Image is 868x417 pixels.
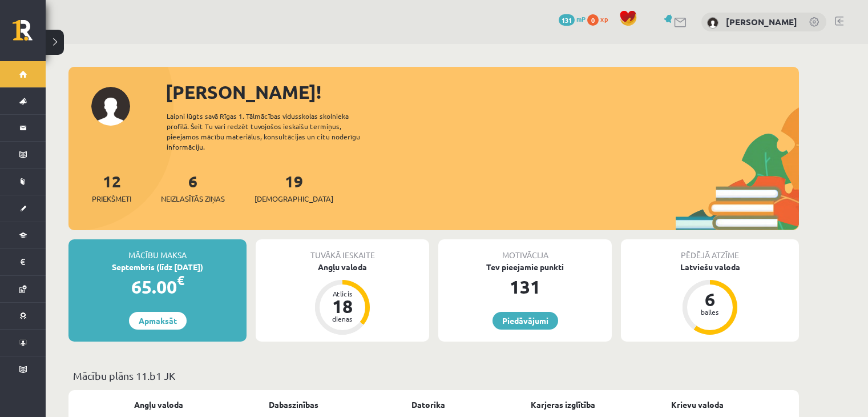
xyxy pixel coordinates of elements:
a: 0 xp [587,14,613,23]
div: 65.00 [68,273,247,300]
div: [PERSON_NAME]! [165,78,799,106]
a: Krievu valoda [671,399,724,411]
p: Mācību plāns 11.b1 JK [73,368,794,383]
a: Datorika [411,399,445,411]
div: Angļu valoda [256,261,429,273]
a: 19[DEMOGRAPHIC_DATA] [255,171,333,205]
div: 131 [438,273,612,300]
img: Laura Deksne [707,17,718,29]
div: Septembris (līdz [DATE]) [68,261,247,273]
a: [PERSON_NAME] [726,16,797,27]
a: Angļu valoda [134,399,183,411]
a: Piedāvājumi [492,312,558,330]
span: Neizlasītās ziņas [161,193,225,205]
a: Dabaszinības [269,399,318,411]
span: Priekšmeti [92,193,131,205]
a: Latviešu valoda 6 balles [621,261,799,336]
a: 131 mP [559,14,586,23]
div: Laipni lūgts savā Rīgas 1. Tālmācības vidusskolas skolnieka profilā. Šeit Tu vari redzēt tuvojošo... [167,111,380,152]
div: Mācību maksa [68,239,247,261]
span: € [177,272,184,288]
div: 6 [693,290,727,308]
a: Angļu valoda Atlicis 18 dienas [256,261,429,336]
div: Tev pieejamie punkti [438,261,612,273]
div: dienas [325,315,360,322]
a: Apmaksāt [129,312,187,330]
span: mP [576,14,586,23]
div: Latviešu valoda [621,261,799,273]
span: [DEMOGRAPHIC_DATA] [255,193,333,205]
div: 18 [325,297,360,315]
a: 12Priekšmeti [92,171,131,205]
div: balles [693,308,727,315]
span: 131 [559,14,575,26]
a: 6Neizlasītās ziņas [161,171,225,205]
div: Atlicis [325,290,360,297]
span: xp [600,14,608,23]
div: Tuvākā ieskaite [256,239,429,261]
span: 0 [587,14,599,26]
div: Pēdējā atzīme [621,239,799,261]
a: Rīgas 1. Tālmācības vidusskola [13,20,46,49]
div: Motivācija [438,239,612,261]
a: Karjeras izglītība [531,399,595,411]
